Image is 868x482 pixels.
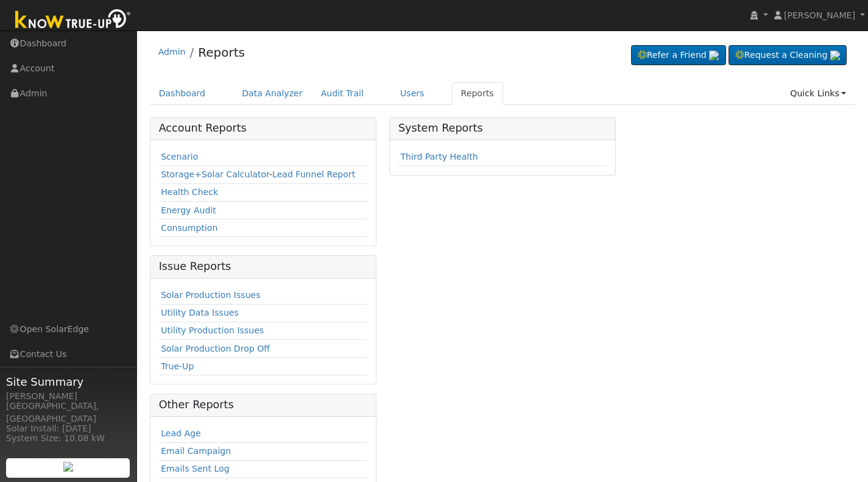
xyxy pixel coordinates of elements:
a: Dashboard [150,82,215,105]
a: Storage+Solar Calculator [161,169,269,179]
div: System Size: 10.08 kW [6,432,130,445]
a: Health Check [161,187,218,197]
span: [PERSON_NAME] [784,10,855,20]
a: Email Campaign [161,446,231,456]
img: Know True-Up [9,7,137,34]
a: Lead Funnel Report [272,169,355,179]
div: [GEOGRAPHIC_DATA], [GEOGRAPHIC_DATA] [6,400,130,425]
a: Quick Links [781,82,855,105]
a: Utility Production Issues [161,325,264,335]
img: retrieve [709,51,719,60]
a: Solar Production Issues [161,290,260,300]
a: Solar Production Drop Off [161,344,270,353]
span: Site Summary [6,374,130,390]
a: Admin [158,47,186,57]
a: Third Party Health [400,152,478,161]
h5: Issue Reports [159,260,367,273]
a: True-Up [161,361,194,371]
a: Reports [452,82,503,105]
h5: Other Reports [159,399,367,411]
div: Solar Install: [DATE] [6,422,130,435]
div: [PERSON_NAME] [6,390,130,403]
a: Request a Cleaning [729,45,847,66]
a: Reports [198,45,245,60]
h5: System Reports [398,122,607,135]
h5: Account Reports [159,122,367,135]
a: Energy Audit [161,205,216,215]
img: retrieve [63,462,73,472]
a: Lead Age [161,428,201,438]
a: Consumption [161,223,217,233]
a: Refer a Friend [631,45,726,66]
img: retrieve [830,51,840,60]
a: Data Analyzer [233,82,312,105]
a: Utility Data Issues [161,308,239,317]
a: Audit Trail [312,82,373,105]
a: Users [391,82,434,105]
a: Emails Sent Log [161,464,230,473]
td: - [159,166,367,183]
a: Scenario [161,152,198,161]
